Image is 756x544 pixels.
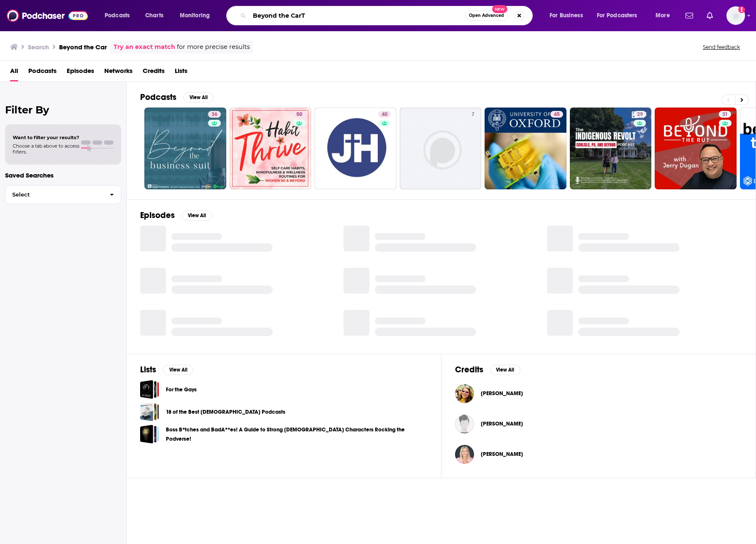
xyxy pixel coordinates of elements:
a: 18 of the Best [DEMOGRAPHIC_DATA] Podcasts [166,407,285,417]
button: Show profile menu [726,6,745,25]
span: 29 [637,110,643,119]
img: User Profile [726,6,745,25]
span: Logged in as TrevorC [726,6,745,25]
button: open menu [591,9,650,22]
a: ListsView All [140,364,193,375]
h2: Episodes [140,210,175,221]
a: Credits [143,64,165,81]
span: 45 [554,110,560,119]
a: 36 [144,108,226,189]
p: Saved Searches [5,171,121,179]
span: 7 [471,110,474,119]
a: Try an exact match [114,42,175,52]
a: PodcastsView All [140,92,214,102]
span: [PERSON_NAME] [481,451,523,458]
a: Caroline Crawford [481,451,523,458]
a: CreditsView All [455,364,520,375]
button: View All [490,365,520,375]
h2: Podcasts [140,92,176,102]
span: Select [5,192,103,197]
div: Search podcasts, credits, & more... [234,6,541,25]
button: Caroline CrawfordCaroline Crawford [455,441,742,468]
span: [PERSON_NAME] [481,420,523,427]
a: 31 [719,111,731,118]
a: 36 [208,111,221,118]
a: 40 [378,111,391,118]
button: open menu [174,9,221,22]
img: Carolyn Kiel [455,384,474,403]
a: For the Gays [166,385,197,394]
h3: Search [28,43,49,51]
button: Caroline PearceCaroline Pearce [455,410,742,437]
img: Caroline Crawford [455,445,474,464]
span: Open Advanced [469,13,504,18]
a: 7 [400,108,482,189]
a: Caroline Pearce [481,420,523,427]
a: EpisodesView All [140,210,212,221]
a: Boss B*tches and BadA**es! A Guide to Strong Female Characters Rocking the Podverse! [140,425,159,444]
span: 36 [211,110,217,119]
a: 29 [634,111,646,118]
img: Podchaser - Follow, Share and Rate Podcasts [7,8,88,24]
svg: Add a profile image [738,6,745,13]
span: Monitoring [180,10,210,22]
span: For Podcasters [597,10,637,22]
h3: Beyond the Car [59,43,107,51]
span: 31 [722,110,728,119]
a: 50 [293,111,306,118]
span: 50 [296,110,302,119]
a: 18 of the Best Christian Podcasts [140,402,159,421]
a: Boss B*tches and BadA**es! A Guide to Strong [DEMOGRAPHIC_DATA] Characters Rocking the Podverse! [166,425,428,444]
span: 40 [382,110,387,119]
input: Search podcasts, credits, & more... [249,9,465,22]
button: Send feedback [700,43,742,51]
button: open menu [544,9,593,22]
a: Networks [104,64,133,81]
a: Show notifications dropdown [682,8,696,23]
span: Want to filter your results? [13,135,79,140]
button: Open AdvancedNew [465,11,508,21]
span: [PERSON_NAME] [481,390,523,397]
a: 45 [485,108,566,189]
a: 7 [468,111,478,118]
span: for more precise results [177,42,250,52]
span: More [656,10,670,22]
span: For Business [550,10,583,22]
button: View All [182,210,212,221]
button: View All [183,92,214,102]
a: Show notifications dropdown [703,8,716,23]
a: All [10,64,18,81]
button: Select [5,185,121,204]
a: 31 [655,108,737,189]
a: Episodes [67,64,94,81]
a: Charts [140,9,168,22]
button: View All [163,365,193,375]
span: New [492,5,507,13]
a: 45 [550,111,563,118]
button: open menu [99,9,141,22]
a: Podcasts [28,64,57,81]
span: Charts [145,10,163,22]
h2: Lists [140,364,156,375]
span: Choose a tab above to access filters. [13,143,79,155]
h2: Credits [455,364,483,375]
span: For the Gays [140,380,159,399]
img: Caroline Pearce [455,415,474,434]
a: Carolyn Kiel [481,390,523,397]
a: 29 [570,108,652,189]
button: Carolyn KielCarolyn Kiel [455,380,742,407]
span: Podcasts [105,10,130,22]
a: 50 [230,108,312,189]
a: Lists [175,64,187,81]
a: 40 [314,108,396,189]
